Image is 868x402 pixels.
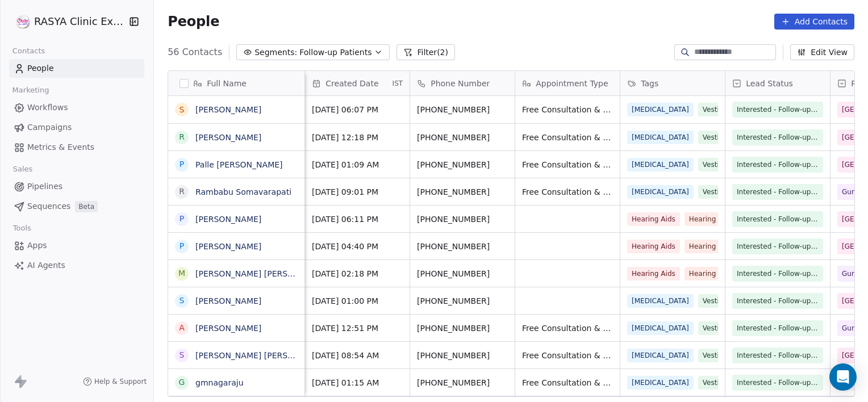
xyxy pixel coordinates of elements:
[9,138,144,157] a: Metrics & Events
[179,322,185,334] div: A
[627,349,694,362] span: [MEDICAL_DATA]
[698,349,728,362] span: Vestib
[737,241,819,252] span: Interested - Follow-up for Apt
[312,350,403,361] span: [DATE] 08:54 AM
[7,82,54,99] span: Marketing
[790,44,854,60] button: Edit View
[179,131,185,143] div: R
[685,240,720,253] span: Hearing
[698,376,728,390] span: Vestib
[685,267,720,280] span: Hearing
[195,324,261,333] a: [PERSON_NAME]
[195,378,244,387] a: gmnagaraju
[27,200,70,212] span: Sequences
[179,186,185,198] div: R
[312,132,403,143] span: [DATE] 12:18 PM
[9,256,144,275] a: AI Agents
[627,212,680,226] span: Hearing Aids
[737,323,819,334] span: Interested - Follow-up for Apt
[34,14,126,29] span: RASYA Clinic External
[27,62,54,74] span: People
[312,268,403,279] span: [DATE] 02:18 PM
[698,321,728,335] span: Vestib
[698,158,728,171] span: Vestib
[9,118,144,137] a: Campaigns
[195,269,330,278] a: [PERSON_NAME] [PERSON_NAME]
[746,78,793,89] span: Lead Status
[393,79,403,88] span: IST
[536,78,608,89] span: Appointment Type
[179,376,185,388] div: g
[312,241,403,252] span: [DATE] 04:40 PM
[627,294,694,308] span: [MEDICAL_DATA]
[180,104,185,116] div: S
[698,103,728,116] span: Vestib
[522,350,613,361] span: Free Consultation & Free Screening
[312,213,403,225] span: [DATE] 06:11 PM
[27,141,94,153] span: Metrics & Events
[627,131,694,144] span: [MEDICAL_DATA]
[180,295,185,307] div: S
[195,296,261,305] a: [PERSON_NAME]
[305,71,410,95] div: Created DateIST
[627,185,694,199] span: [MEDICAL_DATA]
[417,268,508,279] span: [PHONE_NUMBER]
[180,349,185,361] div: S
[737,268,819,279] span: Interested - Follow-up for Apt
[774,14,854,30] button: Add Contacts
[725,71,830,95] div: Lead Status
[522,323,613,334] span: Free Consultation & Free Screening
[397,44,455,60] button: Filter(2)
[641,78,658,89] span: Tags
[829,363,857,391] div: Open Intercom Messenger
[737,213,819,225] span: Interested - Follow-up for Apt
[16,15,30,28] img: RASYA-Clinic%20Circle%20icon%20Transparent.png
[195,133,261,142] a: [PERSON_NAME]
[842,323,866,334] span: Guntur
[312,295,403,307] span: [DATE] 01:00 PM
[522,377,613,388] span: Free Consultation & Free Screening
[522,104,613,115] span: Free Consultation & Free Screening
[522,159,613,170] span: Free Consultation & Free Screening
[737,104,819,115] span: Interested - Follow-up for Apt
[8,220,36,237] span: Tools
[9,59,144,78] a: People
[75,201,98,212] span: Beta
[431,78,490,89] span: Phone Number
[7,43,50,60] span: Contacts
[312,186,403,198] span: [DATE] 09:01 PM
[737,295,819,307] span: Interested - Follow-up for Apt
[417,132,508,143] span: [PHONE_NUMBER]
[178,267,185,279] div: M
[737,132,819,143] span: Interested - Follow-up for Apt
[627,158,694,171] span: [MEDICAL_DATA]
[9,197,144,216] a: SequencesBeta
[627,267,680,280] span: Hearing Aids
[417,186,508,198] span: [PHONE_NUMBER]
[27,102,68,114] span: Workflows
[27,259,65,271] span: AI Agents
[27,181,62,192] span: Pipelines
[299,47,372,58] span: Follow-up Patients
[9,236,144,255] a: Apps
[312,104,403,115] span: [DATE] 06:07 PM
[417,377,508,388] span: [PHONE_NUMBER]
[9,177,144,196] a: Pipelines
[168,96,305,397] div: grid
[312,159,403,170] span: [DATE] 01:09 AM
[627,240,680,253] span: Hearing Aids
[325,78,378,89] span: Created Date
[94,377,147,386] span: Help & Support
[9,98,144,117] a: Workflows
[627,321,694,335] span: [MEDICAL_DATA]
[195,105,261,114] a: [PERSON_NAME]
[180,158,184,170] div: P
[27,240,47,252] span: Apps
[195,215,261,224] a: [PERSON_NAME]
[417,350,508,361] span: [PHONE_NUMBER]
[698,185,728,199] span: Vestib
[737,350,819,361] span: Interested - Follow-up for Apt
[195,351,330,360] a: [PERSON_NAME] [PERSON_NAME]
[515,71,620,95] div: Appointment Type
[83,377,147,386] a: Help & Support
